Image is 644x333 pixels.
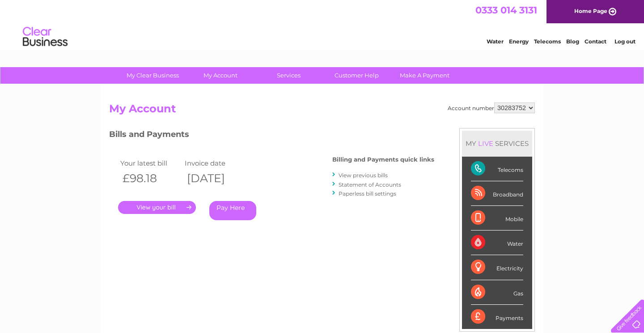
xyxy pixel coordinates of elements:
a: Customer Help [320,67,394,84]
div: Clear Business is a trading name of Verastar Limited (registered in [GEOGRAPHIC_DATA] No. 3667643... [111,5,534,43]
a: Log out [614,38,636,45]
div: Payments [471,305,523,329]
a: View previous bills [339,172,388,179]
a: Statement of Accounts [339,181,401,188]
a: Contact [585,38,606,45]
div: Water [471,231,523,255]
div: Telecoms [471,157,523,181]
a: My Clear Business [116,67,190,84]
th: £98.18 [118,169,182,188]
a: Make A Payment [388,67,462,84]
a: Paperless bill settings [339,190,396,197]
h4: Billing and Payments quick links [332,156,434,163]
a: Pay Here [209,201,256,220]
div: MY SERVICES [462,131,532,156]
div: Broadband [471,181,523,206]
a: 0333 014 3131 [475,4,537,16]
a: Services [252,67,326,84]
div: Gas [471,280,523,305]
div: Mobile [471,206,523,231]
a: Water [487,38,504,45]
th: [DATE] [182,169,247,188]
a: Energy [509,38,529,45]
a: My Account [184,67,258,84]
a: . [118,201,196,214]
td: Your latest bill [118,157,182,169]
td: Invoice date [182,157,247,169]
div: Electricity [471,255,523,280]
h2: My Account [109,102,535,120]
a: Telecoms [534,38,561,45]
div: Account number [448,102,535,113]
img: logo.png [22,23,68,51]
h3: Bills and Payments [109,128,434,144]
a: Blog [566,38,579,45]
div: LIVE [476,139,495,148]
